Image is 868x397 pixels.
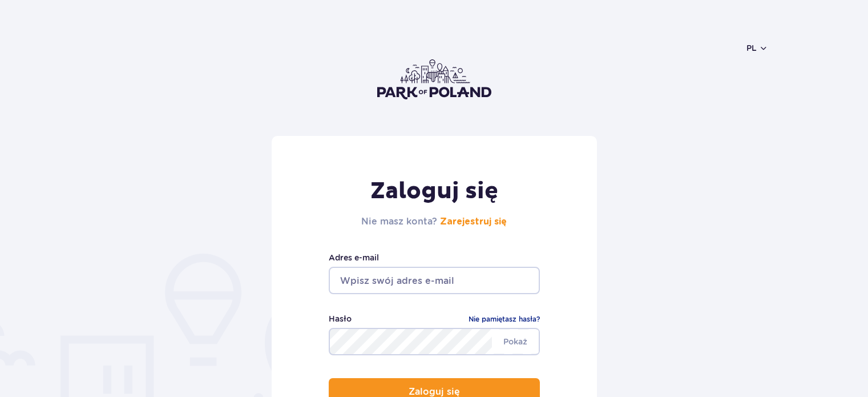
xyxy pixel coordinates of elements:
h1: Zaloguj się [361,177,507,206]
label: Hasło [329,312,352,325]
a: Zarejestruj się [440,217,507,226]
img: Park of Poland logo [377,59,491,99]
a: Nie pamiętasz hasła? [469,314,540,325]
label: Adres e-mail [329,251,540,264]
input: Wpisz swój adres e-mail [329,267,540,294]
h2: Nie masz konta? [361,215,507,228]
span: Pokaż [492,330,539,354]
p: Zaloguj się [409,387,460,397]
button: pl [746,42,768,54]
